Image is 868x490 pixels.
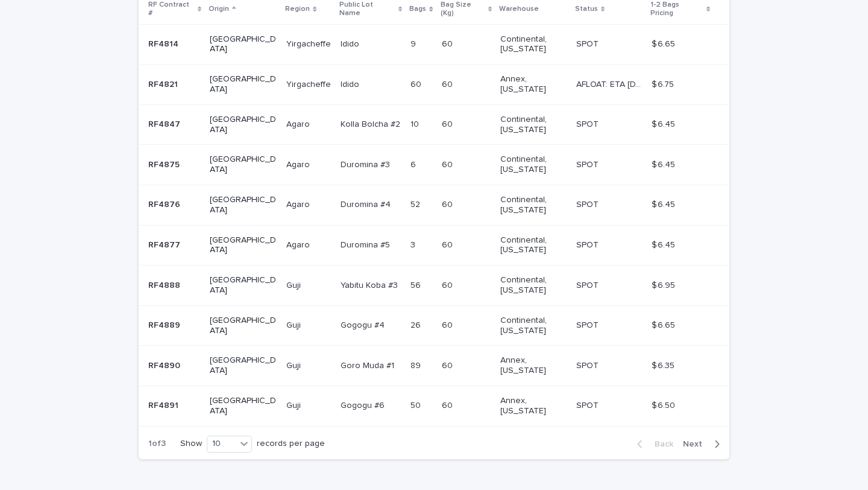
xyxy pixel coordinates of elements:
[341,117,403,130] p: Kolla Bolcha #2
[442,157,455,170] p: 60
[410,318,423,331] p: 26
[576,157,601,170] p: SPOT
[576,37,601,49] p: SPOT
[410,37,418,49] p: 9
[180,439,202,449] p: Show
[652,238,678,250] p: $ 6.45
[209,2,229,16] p: Origin
[627,439,678,450] button: Back
[210,34,277,55] p: [GEOGRAPHIC_DATA]
[410,77,424,90] p: 60
[683,440,709,448] span: Next
[410,117,421,130] p: 10
[442,77,455,90] p: 60
[210,115,277,135] p: [GEOGRAPHIC_DATA]
[576,117,601,130] p: SPOT
[139,24,729,65] tr: RF4814RF4814 [GEOGRAPHIC_DATA]YirgacheffeYirgacheffe IdidoIdido 99 6060 Continental, [US_STATE] S...
[210,316,277,336] p: [GEOGRAPHIC_DATA]
[341,238,392,250] p: Duromina #5
[575,2,598,16] p: Status
[148,117,183,130] p: RF4847
[207,437,236,450] div: 10
[576,398,601,411] p: SPOT
[442,238,455,250] p: 60
[678,439,729,450] button: Next
[652,318,678,331] p: $ 6.65
[576,238,601,250] p: SPOT
[341,37,362,49] p: Idido
[148,157,182,170] p: RF4875
[410,197,423,210] p: 52
[410,358,423,371] p: 89
[257,439,325,449] p: records per page
[139,305,729,346] tr: RF4889RF4889 [GEOGRAPHIC_DATA]GujiGuji Gogogu #4Gogogu #4 2626 6060 Continental, [US_STATE] SPOTS...
[210,355,277,376] p: [GEOGRAPHIC_DATA]
[148,77,180,90] p: RF4821
[576,358,601,371] p: SPOT
[652,398,678,411] p: $ 6.50
[442,278,455,291] p: 60
[139,429,175,459] p: 1 of 3
[442,398,455,411] p: 60
[576,197,601,210] p: SPOT
[148,318,183,331] p: RF4889
[286,197,312,210] p: Agaro
[286,37,333,49] p: Yirgacheffe
[286,398,303,411] p: Guji
[210,235,277,256] p: [GEOGRAPHIC_DATA]
[576,318,601,331] p: SPOT
[286,77,333,90] p: Yirgacheffe
[139,266,729,306] tr: RF4888RF4888 [GEOGRAPHIC_DATA]GujiGuji Yabitu Koba #3Yabitu Koba #3 5656 6060 Continental, [US_ST...
[210,275,277,296] p: [GEOGRAPHIC_DATA]
[410,157,418,170] p: 6
[148,278,183,291] p: RF4888
[139,65,729,105] tr: RF4821RF4821 [GEOGRAPHIC_DATA]YirgacheffeYirgacheffe IdidoIdido 6060 6060 Annex, [US_STATE] AFLOA...
[442,37,455,49] p: 60
[409,2,426,16] p: Bags
[148,197,183,210] p: RF4876
[148,358,183,371] p: RF4890
[286,358,303,371] p: Guji
[139,185,729,225] tr: RF4876RF4876 [GEOGRAPHIC_DATA]AgaroAgaro Duromina #4Duromina #4 5252 6060 Continental, [US_STATE]...
[139,225,729,266] tr: RF4877RF4877 [GEOGRAPHIC_DATA]AgaroAgaro Duromina #5Duromina #5 33 6060 Continental, [US_STATE] S...
[576,77,644,90] p: AFLOAT: ETA 09-27-2025
[286,318,303,331] p: Guji
[341,318,387,331] p: Gogogu #4
[341,77,362,90] p: Idido
[442,358,455,371] p: 60
[286,157,312,170] p: Agaro
[652,197,678,210] p: $ 6.45
[442,197,455,210] p: 60
[410,238,418,250] p: 3
[652,117,678,130] p: $ 6.45
[410,278,423,291] p: 56
[210,195,277,215] p: [GEOGRAPHIC_DATA]
[210,74,277,95] p: [GEOGRAPHIC_DATA]
[410,398,423,411] p: 50
[286,278,303,291] p: Guji
[442,117,455,130] p: 60
[647,440,673,448] span: Back
[341,157,392,170] p: Duromina #3
[576,278,601,291] p: SPOT
[139,145,729,185] tr: RF4875RF4875 [GEOGRAPHIC_DATA]AgaroAgaro Duromina #3Duromina #3 66 6060 Continental, [US_STATE] S...
[285,2,310,16] p: Region
[139,346,729,386] tr: RF4890RF4890 [GEOGRAPHIC_DATA]GujiGuji Goro Muda #1Goro Muda #1 8989 6060 Annex, [US_STATE] SPOTS...
[652,157,678,170] p: $ 6.45
[652,278,678,291] p: $ 6.95
[286,238,312,250] p: Agaro
[652,77,676,90] p: $ 6.75
[210,154,277,175] p: [GEOGRAPHIC_DATA]
[139,386,729,426] tr: RF4891RF4891 [GEOGRAPHIC_DATA]GujiGuji Gogogu #6Gogogu #6 5050 6060 Annex, [US_STATE] SPOTSPOT $ ...
[341,398,387,411] p: Gogogu #6
[652,358,677,371] p: $ 6.35
[148,238,183,250] p: RF4877
[210,396,277,416] p: [GEOGRAPHIC_DATA]
[341,358,397,371] p: Goro Muda #1
[442,318,455,331] p: 60
[499,2,539,16] p: Warehouse
[139,104,729,145] tr: RF4847RF4847 [GEOGRAPHIC_DATA]AgaroAgaro Kolla Bolcha #2Kolla Bolcha #2 1010 6060 Continental, [U...
[148,37,181,49] p: RF4814
[652,37,678,49] p: $ 6.65
[341,278,400,291] p: Yabitu Koba #3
